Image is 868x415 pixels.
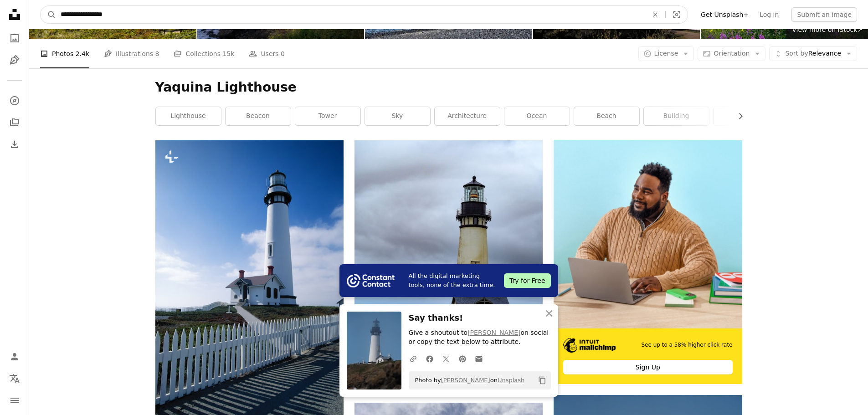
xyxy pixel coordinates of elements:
a: Collections [5,113,24,132]
a: Illustrations 8 [104,39,159,68]
button: Submit an image [791,7,857,22]
a: Home — Unsplash [5,5,24,26]
a: architecture [435,107,500,125]
form: Find visuals sitewide [40,5,688,24]
span: Photo by on [411,373,525,388]
span: See up to a 58% higher click rate [641,341,732,349]
a: tower [295,107,360,125]
a: ocean [504,107,570,125]
a: Users 0 [249,39,285,68]
span: All the digital marketing tools, none of the extra time. [409,272,497,290]
a: View more on iStock↗ [786,21,868,39]
span: Sort by [785,50,808,57]
span: Orientation [714,50,750,57]
span: 8 [155,49,159,59]
div: Sign Up [563,360,732,374]
img: file-1722962830841-dea897b5811bimage [554,140,742,328]
span: Relevance [785,49,841,58]
a: [PERSON_NAME] [441,377,490,384]
a: Share on Twitter [438,349,454,368]
div: Try for Free [504,273,550,288]
img: file-1690386555781-336d1949dad1image [563,338,616,353]
button: Visual search [666,6,688,23]
a: Unsplash [498,377,524,384]
a: Share over email [471,349,487,368]
a: white and black lighthouse beside grass field [354,262,543,270]
a: a white picket fence with a lighthouse in the background [155,277,344,286]
a: grey [714,107,779,125]
span: 15k [222,49,234,59]
a: Explore [5,92,24,110]
button: License [638,46,694,61]
a: Download History [5,135,24,154]
span: View more on iStock ↗ [792,26,863,33]
a: Share on Pinterest [454,349,471,368]
a: lighthouse [156,107,221,125]
button: Menu [5,391,24,410]
span: License [654,50,678,57]
a: [PERSON_NAME] [467,329,520,336]
a: building [644,107,709,125]
button: Sort byRelevance [769,46,857,61]
img: white and black lighthouse beside grass field [354,140,543,391]
a: Get Unsplash+ [695,7,754,22]
img: file-1754318165549-24bf788d5b37 [347,274,395,287]
button: Search Unsplash [41,6,56,23]
p: Give a shoutout to on social or copy the text below to attribute. [409,328,551,347]
a: Share on Facebook [421,349,438,368]
button: Orientation [698,46,765,61]
a: See up to a 58% higher click rateSign Up [554,140,742,384]
a: All the digital marketing tools, none of the extra time.Try for Free [339,264,558,297]
a: Log in / Sign up [5,348,24,366]
a: Illustrations [5,51,24,69]
button: scroll list to the right [732,107,742,125]
button: Clear [645,6,665,23]
button: Language [5,369,24,388]
a: Log in [754,7,784,22]
button: Copy to clipboard [534,373,550,388]
a: sky [365,107,430,125]
a: Collections 15k [174,39,234,68]
a: beacon [226,107,291,125]
a: Photos [5,29,24,47]
a: beach [574,107,639,125]
h3: Say thanks! [409,312,551,325]
h1: Yaquina Lighthouse [155,79,742,96]
span: 0 [281,49,285,59]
